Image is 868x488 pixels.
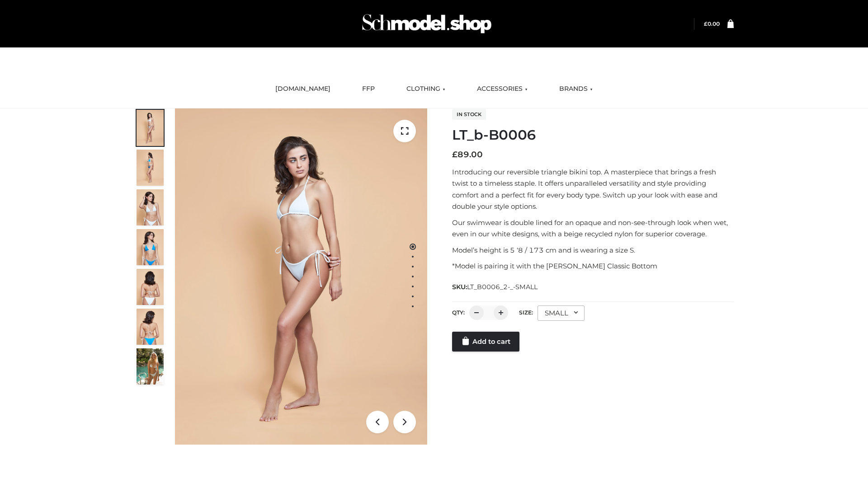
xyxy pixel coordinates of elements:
bdi: 0.00 [704,20,720,27]
img: ArielClassicBikiniTop_CloudNine_AzureSky_OW114ECO_4-scaled.jpg [137,229,164,265]
label: Size: [519,309,533,316]
a: ACCESSORIES [470,79,534,99]
a: FFP [355,79,382,99]
span: SKU: [452,282,538,292]
span: In stock [452,109,486,120]
label: QTY: [452,309,465,316]
img: Schmodel Admin 964 [359,6,495,42]
img: ArielClassicBikiniTop_CloudNine_AzureSky_OW114ECO_2-scaled.jpg [137,150,164,186]
a: [DOMAIN_NAME] [269,79,337,99]
div: SMALL [538,305,585,321]
bdi: 89.00 [452,150,483,160]
img: Arieltop_CloudNine_AzureSky2.jpg [137,348,164,385]
img: ArielClassicBikiniTop_CloudNine_AzureSky_OW114ECO_7-scaled.jpg [137,269,164,305]
span: £ [452,150,458,160]
h1: LT_b-B0006 [452,127,734,143]
p: *Model is pairing it with the [PERSON_NAME] Classic Bottom [452,260,734,272]
a: Add to cart [452,332,519,352]
a: BRANDS [552,79,599,99]
img: ArielClassicBikiniTop_CloudNine_AzureSky_OW114ECO_1 [175,108,427,445]
span: £ [704,20,708,27]
p: Model’s height is 5 ‘8 / 173 cm and is wearing a size S. [452,244,734,256]
img: ArielClassicBikiniTop_CloudNine_AzureSky_OW114ECO_8-scaled.jpg [137,309,164,345]
img: ArielClassicBikiniTop_CloudNine_AzureSky_OW114ECO_1-scaled.jpg [137,110,164,146]
img: ArielClassicBikiniTop_CloudNine_AzureSky_OW114ECO_3-scaled.jpg [137,189,164,225]
p: Our swimwear is double lined for an opaque and non-see-through look when wet, even in our white d... [452,217,734,240]
span: LT_B0006_2-_-SMALL [467,283,538,291]
a: CLOTHING [400,79,452,99]
a: £0.00 [704,20,720,27]
p: Introducing our reversible triangle bikini top. A masterpiece that brings a fresh twist to a time... [452,166,734,212]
